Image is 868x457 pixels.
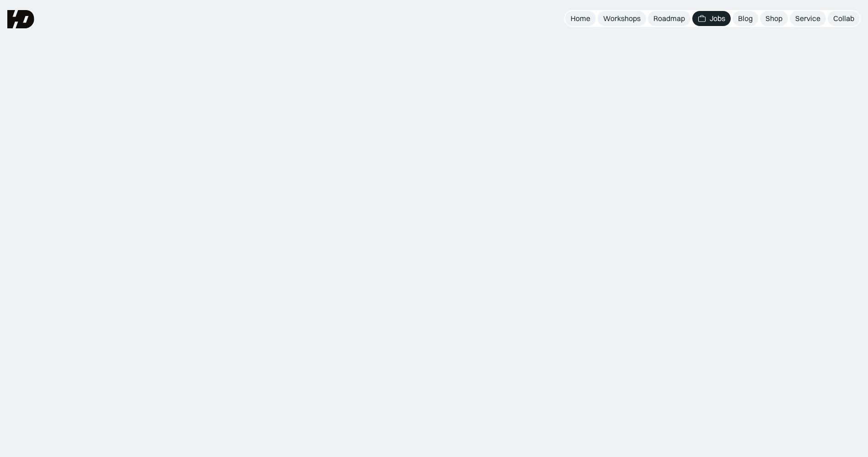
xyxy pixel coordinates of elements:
[565,11,596,26] a: Home
[795,14,820,23] div: Service
[760,11,788,26] a: Shop
[766,14,782,23] div: Shop
[571,14,590,23] div: Home
[790,11,826,26] a: Service
[653,14,685,23] div: Roadmap
[598,11,646,26] a: Workshops
[833,14,854,23] div: Collab
[603,14,641,23] div: Workshops
[648,11,690,26] a: Roadmap
[692,11,731,26] a: Jobs
[738,14,753,23] div: Blog
[828,11,860,26] a: Collab
[733,11,758,26] a: Blog
[710,14,725,23] div: Jobs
